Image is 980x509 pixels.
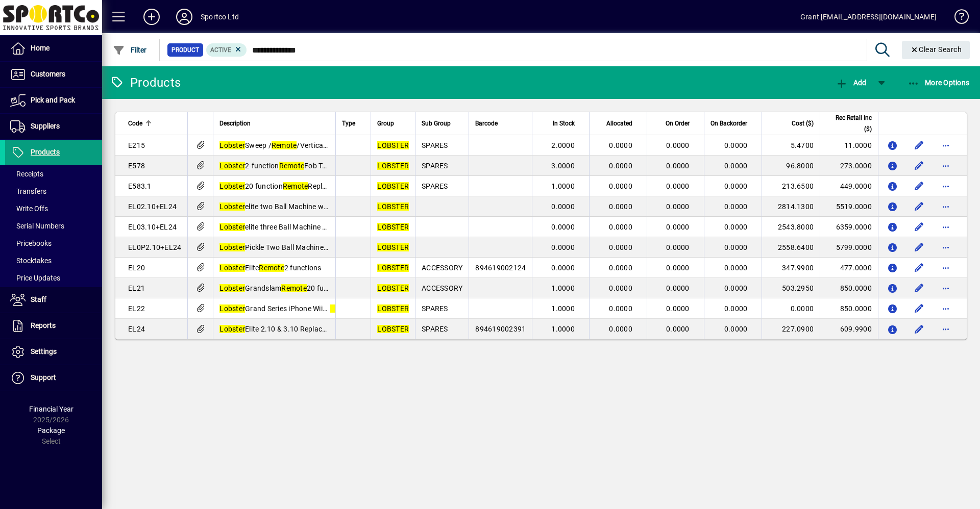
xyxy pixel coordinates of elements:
span: Add [836,79,866,87]
em: Lobster [219,182,245,190]
span: 0.0000 [666,325,690,333]
div: Description [219,118,329,129]
em: Remote [272,141,297,149]
span: SPARES [422,325,448,333]
em: Lobster [219,141,245,149]
button: More options [938,137,954,154]
span: 0.0000 [724,182,748,190]
a: Receipts [5,165,102,183]
em: LOBSTER [377,223,409,231]
span: elite two Ball Machine with 10 Function [219,202,398,211]
button: Edit [911,198,927,215]
button: More options [938,158,954,174]
span: In Stock [553,118,575,129]
td: 273.0000 [820,156,878,176]
span: Write Offs [10,205,48,213]
button: More options [938,260,954,276]
a: Pricebooks [5,235,102,252]
button: Edit [911,300,927,317]
button: More options [938,219,954,235]
span: 1.0000 [551,325,575,333]
td: 5519.0000 [820,196,878,217]
a: Staff [5,287,102,313]
span: Settings [31,347,57,355]
span: 0.0000 [666,243,690,251]
td: 609.9900 [820,319,878,339]
em: LOBSTER [377,202,409,211]
div: Grant [EMAIL_ADDRESS][DOMAIN_NAME] [800,9,937,25]
button: Edit [911,178,927,194]
td: 477.0000 [820,258,878,278]
button: Edit [911,280,927,296]
em: LOBSTER [377,284,409,292]
span: 3.0000 [551,162,575,170]
mat-chip: Activation Status: Active [206,43,247,57]
span: Elite 2 functions [219,264,321,272]
span: 0.0000 [724,223,748,231]
button: Edit [911,137,927,154]
span: 0.0000 [666,284,690,292]
span: 0.0000 [551,202,575,211]
em: Lobster [219,284,245,292]
div: On Backorder [710,118,757,129]
span: EL03.10+EL24 [128,223,177,231]
span: 2-function Fob Transmitter Only FM Frequency [219,162,421,170]
span: Support [31,373,56,381]
span: 0.0000 [609,182,632,190]
span: Type [342,118,355,129]
td: 850.0000 [820,298,878,319]
div: Type [342,118,364,129]
span: 0.0000 [666,141,690,149]
div: Sportco Ltd [201,9,239,25]
button: Clear [902,41,970,59]
span: Barcode [475,118,498,129]
em: Remote [279,162,305,170]
a: Home [5,36,102,61]
span: Active [210,46,231,54]
span: Reports [31,321,56,329]
span: 0.0000 [551,223,575,231]
span: E583.1 [128,182,152,190]
td: 5799.0000 [820,237,878,258]
button: Add [833,73,869,92]
button: More options [938,321,954,337]
span: Grand Series iPhone WiiFii [219,304,355,313]
span: On Backorder [710,118,747,129]
em: Lobster [219,304,245,313]
button: More options [938,300,954,317]
em: LOBSTER [377,325,409,333]
a: Stocktakes [5,252,102,269]
button: More options [938,280,954,296]
span: 0.0000 [609,162,632,170]
button: Edit [911,321,927,337]
span: Home [31,44,50,52]
div: Group [377,118,409,129]
span: 0.0000 [724,264,748,272]
span: 0.0000 [666,264,690,272]
span: Filter [113,46,147,54]
td: 503.2950 [762,278,820,298]
em: Lobster [219,202,245,211]
span: EL22 [128,304,145,313]
span: More Options [908,79,970,87]
span: 0.0000 [724,162,748,170]
span: SPARES [422,182,448,190]
a: Serial Numbers [5,217,102,235]
span: Cost ($) [792,118,814,129]
span: 0.0000 [609,264,632,272]
span: 0.0000 [666,182,690,190]
em: Lobster [219,325,245,333]
span: Stocktakes [10,257,52,265]
button: Edit [911,219,927,235]
td: 347.9900 [762,258,820,278]
span: 0.0000 [724,284,748,292]
a: Knowledge Base [947,2,967,35]
td: 227.0900 [762,319,820,339]
span: Sub Group [422,118,451,129]
span: Code [128,118,142,129]
span: 0.0000 [551,264,575,272]
span: 0.0000 [724,243,748,251]
span: Description [219,118,251,129]
a: Reports [5,313,102,339]
a: Pick and Pack [5,88,102,113]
